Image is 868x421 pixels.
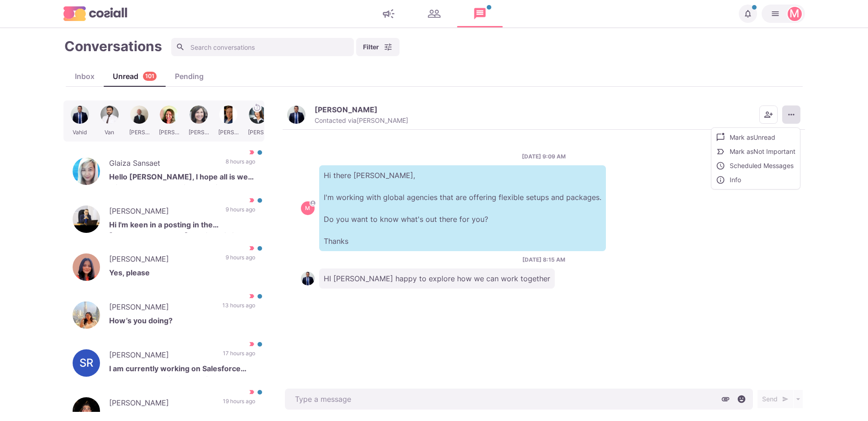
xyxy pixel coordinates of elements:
p: Yes, please [109,267,255,281]
p: I am currently working on Salesforce developer, salesforce Architect, Devops ,Program Manager, Pr... [109,363,255,377]
img: Vahid Haghzare [301,272,315,285]
div: Unread [104,71,166,82]
p: 17 hours ago [223,349,255,363]
img: Aishwarya Sharma [73,253,100,281]
img: Glaiza Sansaet [73,158,100,185]
p: [PERSON_NAME] [109,349,214,363]
p: [PERSON_NAME] [109,253,216,267]
div: Martin [789,8,800,19]
input: Search conversations [171,38,354,56]
p: Hi I'm keen in a posting in the [GEOGRAPHIC_DATA]. My forte is in insurance and I've held many Sn... [109,219,255,233]
p: Contacted via [PERSON_NAME] [315,116,408,125]
button: Attach files [719,392,732,406]
img: Don Desmond De Silva [73,205,100,233]
button: More menu [782,105,800,124]
p: 8 hours ago [226,158,255,171]
button: Select emoji [735,392,748,406]
button: Add add contacts [759,105,778,124]
p: Hi there [PERSON_NAME], I'm working with global agencies that are offering flexible setups and pa... [319,165,606,251]
p: 9 hours ago [226,253,255,267]
p: [PERSON_NAME] [109,205,216,219]
img: Tiya J. [73,301,100,329]
p: [PERSON_NAME] [109,301,213,315]
p: Hello [PERSON_NAME], I hope all is well with you. Thank you for reaching out and for considering ... [109,171,255,185]
div: Sam R [79,358,93,368]
p: 9 hours ago [226,205,255,219]
p: [PERSON_NAME] [315,105,378,114]
button: Vahid Haghzare[PERSON_NAME]Contacted via[PERSON_NAME] [287,105,408,125]
button: Notifications [739,5,757,23]
p: How’s you doing? [109,315,255,329]
p: 19 hours ago [223,397,255,411]
p: 13 hours ago [222,301,255,315]
p: [DATE] 9:09 AM [522,153,566,161]
p: HI [PERSON_NAME] happy to explore how we can work together [319,268,555,289]
div: Inbox [66,71,104,82]
p: Glaiza Sansaet [109,158,216,171]
svg: avatar [310,200,315,205]
button: Filter [356,38,400,56]
div: Pending [166,71,213,82]
img: logo [63,6,127,21]
p: 101 [145,72,154,81]
img: Vahid Haghzare [287,105,305,124]
p: [PERSON_NAME] [109,397,214,411]
h1: Conversations [64,38,162,54]
div: Martin [305,205,310,211]
button: Send [758,390,793,408]
p: [DATE] 8:15 AM [522,256,565,264]
button: Martin [762,5,805,23]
